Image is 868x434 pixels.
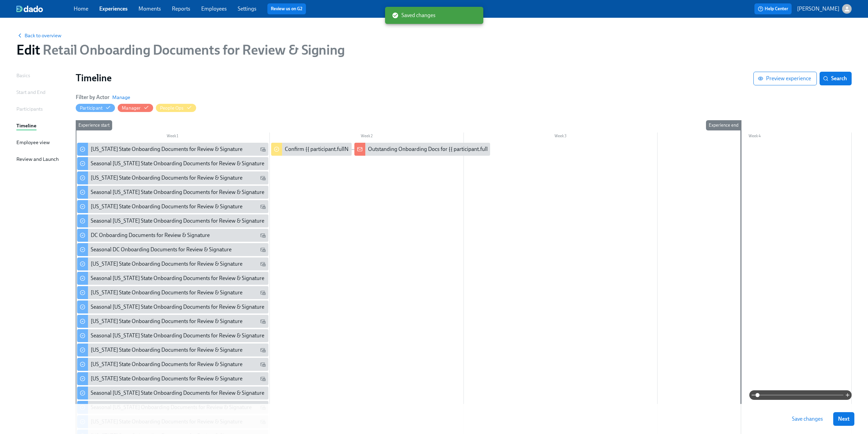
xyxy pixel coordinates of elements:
div: Seasonal [US_STATE] State Onboarding Documents for Review & Signature [77,186,268,199]
div: Seasonal [US_STATE] State Onboarding Documents for Review & Signature [91,160,264,167]
div: Seasonal [US_STATE] State Onboarding Documents for Review & Signature [77,272,268,285]
svg: Work Email [260,261,266,267]
div: [US_STATE] State Onboarding Documents for Review & Signature [77,171,268,184]
div: [US_STATE] State Onboarding Documents for Review & Signature [91,145,242,153]
span: Help Center [758,5,788,12]
a: Settings [238,5,256,12]
span: Preview experience [759,75,811,82]
div: Confirm {{ participant.fullName }} has signed their Onboarding Docs [271,143,352,156]
div: [US_STATE] State Onboarding Documents for Review & Signature [91,375,242,382]
div: Week 3 [464,132,658,141]
button: Review us on G2 [267,3,306,14]
div: [US_STATE] State Onboarding Documents for Review & Signature [91,203,242,210]
a: Reports [172,5,190,12]
div: [US_STATE] State Onboarding Documents for Review & Signature [77,372,268,385]
span: Retail Onboarding Documents for Review & Signing [40,42,344,58]
svg: Work Email [260,146,266,152]
div: Seasonal [US_STATE] State Onboarding Documents for Review & Signature [77,329,268,342]
div: Outstanding Onboarding Docs for {{ participant.fullName }} [368,145,507,153]
button: Manager [118,104,153,112]
h1: Edit [16,42,345,58]
a: Employees [201,5,227,12]
div: Seasonal [US_STATE] State Onboarding Documents for Review & Signature [77,300,268,313]
div: Basics [16,72,30,79]
button: Search [820,72,852,85]
div: Seasonal [US_STATE] State Onboarding Documents for Review & Signature [91,188,264,196]
div: Seasonal [US_STATE] State Onboarding Documents for Review & Signature [77,387,268,400]
div: [US_STATE] State Onboarding Documents for Review & Signature [77,286,268,299]
svg: Work Email [260,204,266,209]
button: Save changes [787,412,828,426]
div: Seasonal [US_STATE] State Onboarding Documents for Review & Signature [91,303,264,311]
button: Participant [76,104,115,112]
div: Timeline [16,122,36,129]
h6: Filter by Actor [76,94,109,101]
button: Next [833,412,854,426]
a: dado [16,5,74,12]
div: [US_STATE] State Onboarding Documents for Review & Signature [91,361,242,368]
span: Search [824,75,847,82]
div: [US_STATE] State Onboarding Documents for Review & Signature [77,358,268,371]
button: People Ops [156,104,196,112]
img: dado [16,5,43,12]
svg: Work Email [260,347,266,353]
div: [US_STATE] State Onboarding Documents for Review & Signature [77,315,268,328]
a: Home [74,5,88,12]
svg: Work Email [260,175,266,181]
div: Start and End [16,88,45,96]
div: Outstanding Onboarding Docs for {{ participant.fullName }} [354,143,490,156]
div: DC Onboarding Documents for Review & Signature [77,229,268,242]
div: Confirm {{ participant.fullName }} has signed their Onboarding Docs [285,145,444,153]
div: Seasonal [US_STATE] State Onboarding Documents for Review & Signature [91,275,264,282]
div: Week 4 [658,132,852,141]
div: Seasonal [US_STATE] State Onboarding Documents for Review & Signature [77,214,268,227]
div: Seasonal DC Onboarding Documents for Review & Signature [77,243,268,256]
svg: Work Email [260,290,266,295]
span: Next [838,416,850,422]
svg: Work Email [260,319,266,324]
div: Employee view [16,139,50,146]
svg: Work Email [260,233,266,238]
div: Seasonal [US_STATE] State Onboarding Documents for Review & Signature [91,389,264,397]
div: Hide Manager [122,105,141,111]
button: Help Center [754,3,792,14]
div: [US_STATE] State Onboarding Documents for Review & Signature [77,257,268,270]
svg: Work Email [260,362,266,367]
button: [PERSON_NAME] [797,4,852,14]
h1: Timeline [76,72,753,84]
div: [US_STATE] State Onboarding Documents for Review & Signature [77,143,268,156]
button: Preview experience [753,72,817,85]
div: Experience end [706,120,741,130]
div: Seasonal DC Onboarding Documents for Review & Signature [91,246,232,253]
div: Seasonal [US_STATE] Onboarding Documents for Review & Signature [77,401,268,414]
div: [US_STATE] State Onboarding Documents for Review & Signature [91,174,242,182]
div: DC Onboarding Documents for Review & Signature [91,232,210,239]
div: Seasonal [US_STATE] State Onboarding Documents for Review & Signature [91,217,264,225]
svg: Work Email [260,247,266,252]
div: Seasonal [US_STATE] State Onboarding Documents for Review & Signature [77,157,268,170]
a: Experiences [99,5,128,12]
div: Week 1 [76,132,270,141]
div: [US_STATE] State Onboarding Documents for Review & Signature [91,260,242,268]
div: [US_STATE] State Onboarding Documents for Review & Signature [91,346,242,354]
div: Seasonal [US_STATE] State Onboarding Documents for Review & Signature [91,332,264,339]
div: Experience start [76,120,112,130]
button: Manage [112,94,130,101]
div: [US_STATE] State Onboarding Documents for Review & Signature [77,200,268,213]
div: [US_STATE] State Onboarding Documents for Review & Signature [91,318,242,325]
svg: Work Email [260,376,266,381]
div: Review and Launch [16,155,59,163]
a: Moments [138,5,161,12]
a: Review us on G2 [271,5,303,12]
span: Save changes [792,416,823,422]
div: Participants [16,105,43,113]
div: Week 2 [270,132,464,141]
div: Hide People Ops [160,105,184,111]
div: Hide Participant [80,105,103,111]
div: [US_STATE] State Onboarding Documents for Review & Signature [77,344,268,356]
p: [PERSON_NAME] [797,5,839,13]
span: Saved changes [392,12,436,19]
button: Back to overview [16,32,61,39]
